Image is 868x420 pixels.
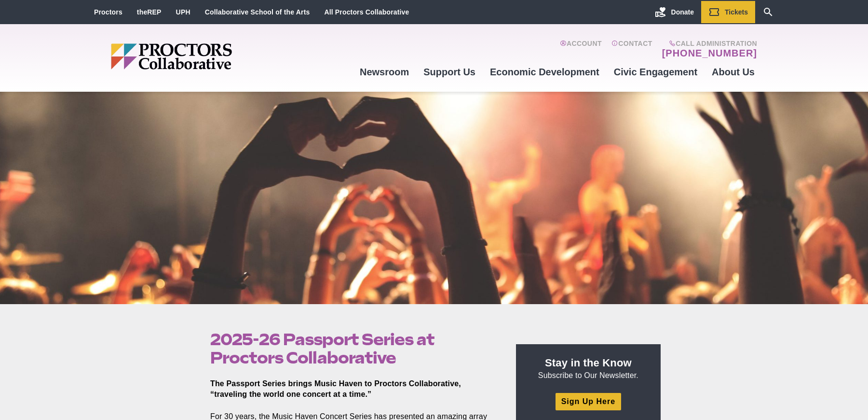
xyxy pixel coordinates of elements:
[545,357,632,369] strong: Stay in the Know
[648,1,701,23] a: Donate
[416,59,483,85] a: Support Us
[210,330,494,367] h1: 2025-26 Passport Series at Proctors Collaborative
[607,59,705,85] a: Civic Engagement
[353,59,416,85] a: Newsroom
[205,8,310,16] a: Collaborative School of the Arts
[483,59,607,85] a: Economic Development
[556,393,621,410] a: Sign Up Here
[701,1,755,23] a: Tickets
[671,8,694,16] span: Donate
[560,40,602,59] a: Account
[755,1,781,23] a: Search
[111,43,306,70] img: Proctors logo
[705,59,762,85] a: About Us
[662,47,757,59] a: [PHONE_NUMBER]
[137,8,162,16] a: theREP
[659,40,757,47] span: Call Administration
[94,8,122,16] a: Proctors
[528,356,649,381] p: Subscribe to Our Newsletter.
[324,8,409,16] a: All Proctors Collaborative
[611,40,652,59] a: Contact
[176,8,190,16] a: UPH
[210,379,461,398] strong: The Passport Series brings Music Haven to Proctors Collaborative, “traveling the world one concer...
[725,8,748,16] span: Tickets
